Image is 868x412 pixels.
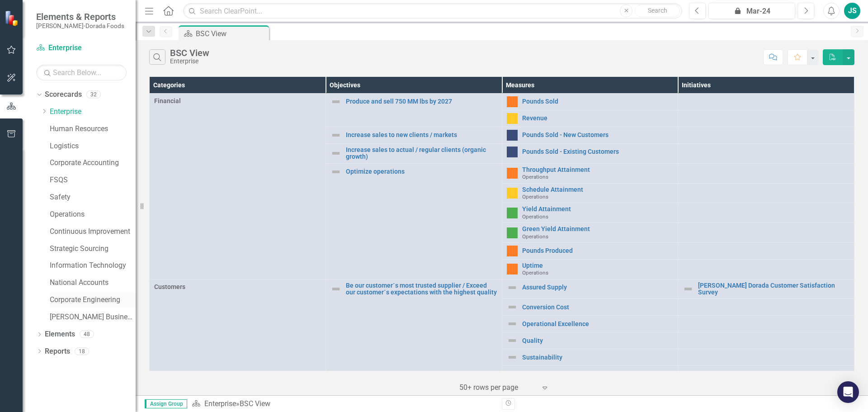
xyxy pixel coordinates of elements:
span: Customers [154,282,321,291]
img: Not Defined [507,369,518,379]
div: Enterprise [170,58,209,65]
span: Assign Group [145,399,187,408]
img: Not Defined [330,148,341,159]
a: Corporate Engineering [50,295,136,305]
span: Operations [522,174,548,180]
a: Strategic Sourcing [50,244,136,254]
img: Caution [507,188,518,199]
a: National Accounts [50,278,136,288]
a: Information Technology [50,260,136,271]
a: Conversion Cost [522,304,674,311]
a: Pounds Sold [522,98,674,105]
img: No Information [507,147,518,157]
button: Search [635,5,680,17]
img: Not Defined [330,166,341,177]
div: 32 [86,91,101,99]
a: System First Leadership [522,371,674,378]
a: Elements [45,329,75,340]
a: Produce and sell 750 MM lbs by 2027 [346,98,497,105]
a: Increase sales to actual / regular clients (organic growth) [346,147,497,161]
a: Reports [45,346,70,357]
a: Increase sales to new clients / markets [346,132,497,138]
img: Not Defined [507,302,518,313]
a: Operations [50,209,136,220]
span: Operations [522,213,548,220]
a: FSQS [50,175,136,185]
img: No Information [507,130,518,141]
div: 48 [80,331,94,338]
img: Warning [507,96,518,107]
input: Search Below... [36,65,127,81]
img: Not Defined [330,130,341,141]
img: Not Defined [330,96,341,107]
img: Above Target [507,208,518,218]
div: BSC View [196,28,267,39]
a: Corporate Accounting [50,158,136,168]
img: Warning [507,168,518,179]
img: Above Target [507,227,518,238]
div: BSC View [240,399,270,408]
a: Logistics [50,141,136,152]
a: Throughput Attainment [522,166,674,173]
div: Mar-24 [712,6,792,17]
img: Not Defined [330,284,341,294]
span: Operations [522,194,548,200]
a: Human Resources [50,124,136,134]
button: Mar-24 [708,3,795,19]
span: Elements & Reports [36,11,124,22]
input: Search ClearPoint... [183,3,682,19]
a: Assured Supply [522,284,674,291]
a: Enterprise [204,399,236,408]
span: Financial [154,96,321,105]
img: Warning [507,246,518,256]
a: Optimize operations [346,168,497,175]
a: Enterprise [36,43,127,53]
a: Pounds Sold - New Customers [522,132,674,138]
img: ClearPoint Strategy [5,10,20,26]
div: 18 [75,347,89,355]
a: Uptime [522,262,674,269]
span: Operations [522,270,548,276]
img: Not Defined [507,352,518,363]
a: Quality [522,337,674,344]
span: Search [648,7,667,14]
img: Not Defined [507,318,518,329]
a: Continuous Improvement [50,227,136,237]
a: Scorecards [45,90,82,100]
a: Safety [50,192,136,203]
a: Pounds Produced [522,247,674,254]
img: Warning [507,264,518,275]
div: BSC View [170,48,209,58]
a: Sustainability [522,354,674,361]
img: Not Defined [507,335,518,346]
a: Schedule Attainment [522,186,674,193]
a: Revenue [522,115,674,122]
small: [PERSON_NAME]-Dorada Foods [36,22,124,29]
a: Yield Attainment [522,206,674,213]
a: [PERSON_NAME] Dorada Customer Satisfaction Survey [698,282,849,296]
a: Pounds Sold - Existing Customers [522,148,674,155]
div: » [192,399,495,409]
a: Be our customer´s most trusted supplier / Exceed our customer´s expectations with the highest qua... [346,282,497,296]
img: Not Defined [683,284,693,294]
img: Not Defined [507,282,518,293]
div: Open Intercom Messenger [837,381,859,403]
a: Operational Excellence [522,321,674,327]
img: Caution [507,113,518,124]
a: Green Yield Attainment [522,226,674,232]
button: JS [844,3,860,19]
a: Enterprise [50,107,136,117]
a: [PERSON_NAME] Business Unit [50,312,136,322]
span: Operations [522,233,548,240]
